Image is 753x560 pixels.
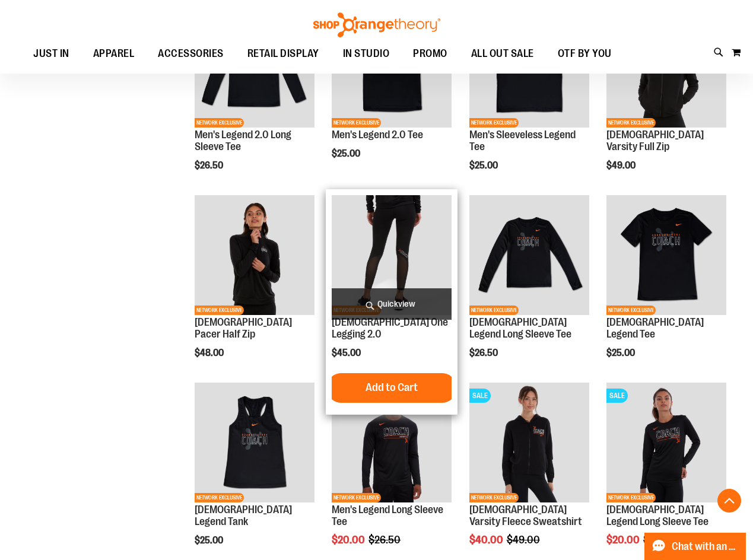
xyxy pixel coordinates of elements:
span: NETWORK EXCLUSIVE [606,493,656,502]
span: $25.00 [606,348,637,358]
span: NETWORK EXCLUSIVE [469,118,519,128]
a: Men's Legend Long Sleeve Tee [332,504,443,527]
span: NETWORK EXCLUSIVE [332,493,381,502]
span: $49.00 [606,160,637,171]
img: OTF Mens Coach FA22 Legend 2.0 LS Tee - Black primary image [332,383,452,502]
a: Quickview [332,288,452,320]
div: product [326,189,457,415]
span: $48.00 [195,348,225,358]
span: JUST IN [33,40,69,67]
div: product [189,2,320,201]
a: [DEMOGRAPHIC_DATA] Pacer Half Zip [195,316,292,340]
div: product [326,2,457,189]
button: Chat with an Expert [644,533,746,560]
a: OTF Ladies Coach FA23 Legend Tank - Black primary imageNETWORK EXCLUSIVE [195,383,314,504]
button: Back To Top [717,489,741,513]
span: $20.00 [606,534,641,546]
img: OTF Ladies Coach FA23 One Legging 2.0 - Black primary image [332,195,452,315]
span: $49.00 [507,534,542,546]
img: OTF Ladies Coach FA23 Legend LS Tee - Black primary image [469,195,589,315]
span: $25.00 [195,535,225,546]
div: product [189,189,320,389]
span: APPAREL [93,40,135,67]
span: NETWORK EXCLUSIVE [469,493,519,502]
span: PROMO [413,40,447,67]
span: $26.50 [368,534,402,546]
a: [DEMOGRAPHIC_DATA] Legend Long Sleeve Tee [469,316,571,340]
a: Men's Legend 2.0 Tee [332,129,423,141]
span: $25.00 [469,160,500,171]
div: product [601,189,732,389]
span: NETWORK EXCLUSIVE [195,118,244,128]
span: Add to Cart [366,381,418,394]
a: OTF Mens Coach FA22 Legend 2.0 LS Tee - Black primary imageSALENETWORK EXCLUSIVE [332,383,452,504]
span: SALE [606,389,628,403]
img: OTF Ladies Coach FA23 Legend SS Tee - Black primary image [606,195,726,315]
div: product [601,2,732,201]
span: $26.50 [195,160,225,171]
a: [DEMOGRAPHIC_DATA] Legend Long Sleeve Tee [606,504,708,527]
span: $45.00 [332,348,363,358]
a: Men's Legend 2.0 Long Sleeve Tee [195,129,291,152]
span: NETWORK EXCLUSIVE [469,306,519,315]
a: OTF Ladies Coach FA22 Legend LS Tee - Black primary imageSALENETWORK EXCLUSIVE [606,383,726,504]
div: product [463,2,595,201]
a: OTF Ladies Coach FA23 One Legging 2.0 - Black primary imageNETWORK EXCLUSIVE [332,195,452,317]
span: RETAIL DISPLAY [247,40,319,67]
span: NETWORK EXCLUSIVE [606,118,656,128]
span: Chat with an Expert [672,541,739,552]
span: NETWORK EXCLUSIVE [195,493,244,502]
span: ALL OUT SALE [471,40,534,67]
span: NETWORK EXCLUSIVE [332,118,381,128]
span: $26.50 [469,348,500,358]
a: [DEMOGRAPHIC_DATA] Legend Tank [195,504,292,527]
a: OTF Ladies Coach FA23 Legend LS Tee - Black primary imageNETWORK EXCLUSIVE [469,195,589,317]
a: OTF Ladies Coach FA23 Pacer Half Zip - Black primary imageNETWORK EXCLUSIVE [195,195,314,317]
span: $40.00 [469,534,505,546]
a: OTF Ladies Coach FA23 Legend SS Tee - Black primary imageNETWORK EXCLUSIVE [606,195,726,317]
span: ACCESSORIES [158,40,224,67]
img: Shop Orangetheory [312,12,442,37]
img: OTF Ladies Coach FA22 Legend LS Tee - Black primary image [606,383,726,502]
a: [DEMOGRAPHIC_DATA] Legend Tee [606,316,704,340]
img: OTF Ladies Coach FA22 Varsity Fleece Full Zip - Black primary image [469,383,589,502]
span: IN STUDIO [343,40,390,67]
span: NETWORK EXCLUSIVE [195,306,244,315]
span: $26.50 [643,534,677,546]
span: OTF BY YOU [558,40,612,67]
span: SALE [469,389,491,403]
span: NETWORK EXCLUSIVE [606,306,656,315]
a: [DEMOGRAPHIC_DATA] Varsity Full Zip [606,129,704,152]
a: [DEMOGRAPHIC_DATA] One Legging 2.0 [332,316,448,340]
span: $20.00 [332,534,367,546]
img: OTF Ladies Coach FA23 Legend Tank - Black primary image [195,383,314,502]
div: product [463,189,595,389]
span: $25.00 [332,148,362,159]
img: OTF Ladies Coach FA23 Pacer Half Zip - Black primary image [195,195,314,315]
a: OTF Ladies Coach FA22 Varsity Fleece Full Zip - Black primary imageSALENETWORK EXCLUSIVE [469,383,589,504]
button: Add to Cart [326,373,457,403]
a: Men's Sleeveless Legend Tee [469,129,576,152]
a: [DEMOGRAPHIC_DATA] Varsity Fleece Sweatshirt [469,504,582,527]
